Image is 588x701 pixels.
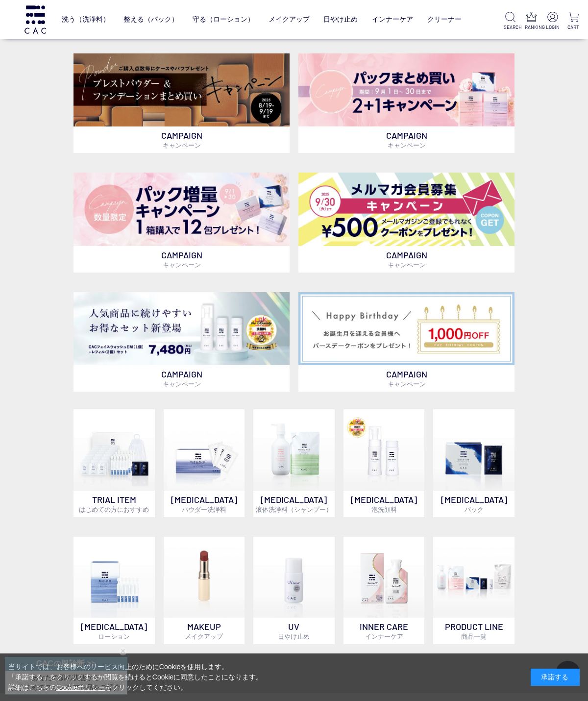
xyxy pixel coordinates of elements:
[8,662,263,693] div: 当サイトでは、お客様へのサービス向上のためにCookieを使用します。 「承諾する」をクリックするか閲覧を続けるとCookieに同意したことになります。 詳細はこちらの をクリックしてください。
[433,409,514,517] a: [MEDICAL_DATA]パック
[163,380,201,388] span: キャンペーン
[256,505,332,513] span: 液体洗浄料（シャンプー）
[433,618,514,644] p: PRODUCT LINE
[298,292,514,392] a: バースデークーポン バースデークーポン CAMPAIGNキャンペーン
[73,409,155,491] img: トライアルセット
[525,12,538,31] a: RANKING
[164,537,245,645] a: MAKEUPメイクアップ
[62,8,110,31] a: 洗う（洗浄料）
[73,53,290,153] a: ベースメイクキャンペーン ベースメイクキャンペーン CAMPAIGNキャンペーン
[164,618,245,644] p: MAKEUP
[253,537,335,645] a: UV日やけ止め
[278,632,310,640] span: 日やけ止め
[163,261,201,269] span: キャンペーン
[343,409,425,517] a: 泡洗顔料 [MEDICAL_DATA]泡洗顔料
[164,409,245,517] a: [MEDICAL_DATA]パウダー洗浄料
[433,491,514,517] p: [MEDICAL_DATA]
[343,537,425,645] a: インナーケア INNER CAREインナーケア
[73,618,155,644] p: [MEDICAL_DATA]
[388,261,426,269] span: キャンペーン
[546,12,559,31] a: LOGIN
[73,292,290,392] a: フェイスウォッシュ＋レフィル2個セット フェイスウォッシュ＋レフィル2個セット CAMPAIGNキャンペーン
[73,491,155,517] p: TRIAL ITEM
[23,5,48,33] img: logo
[343,409,425,491] img: 泡洗顔料
[531,669,580,686] div: 承諾する
[388,380,426,388] span: キャンペーン
[567,12,580,31] a: CART
[298,53,514,153] a: パックキャンペーン2+1 パックキャンペーン2+1 CAMPAIGNキャンペーン
[298,53,514,127] img: パックキャンペーン2+1
[123,8,178,31] a: 整える（パック）
[372,8,413,31] a: インナーケア
[73,173,290,273] a: パック増量キャンペーン パック増量キャンペーン CAMPAIGNキャンペーン
[298,246,514,273] p: CAMPAIGN
[164,491,245,517] p: [MEDICAL_DATA]
[79,505,149,513] span: はじめての方におすすめ
[253,409,335,517] a: [MEDICAL_DATA]液体洗浄料（シャンプー）
[465,505,484,513] span: パック
[343,537,425,618] img: インナーケア
[73,53,290,127] img: ベースメイクキャンペーン
[298,173,514,246] img: メルマガ会員募集
[73,292,290,366] img: フェイスウォッシュ＋レフィル2個セット
[433,537,514,645] a: PRODUCT LINE商品一覧
[388,141,426,149] span: キャンペーン
[298,365,514,392] p: CAMPAIGN
[253,618,335,644] p: UV
[163,141,201,149] span: キャンペーン
[73,246,290,273] p: CAMPAIGN
[365,632,403,640] span: インナーケア
[504,12,517,31] a: SEARCH
[193,8,254,31] a: 守る（ローション）
[567,24,580,31] p: CART
[73,365,290,392] p: CAMPAIGN
[343,618,425,644] p: INNER CARE
[73,173,290,246] img: パック増量キャンペーン
[269,8,310,31] a: メイクアップ
[73,409,155,517] a: トライアルセット TRIAL ITEMはじめての方におすすめ
[371,505,397,513] span: 泡洗顔料
[185,632,223,640] span: メイクアップ
[182,505,226,513] span: パウダー洗浄料
[427,8,462,31] a: クリーナー
[343,491,425,517] p: [MEDICAL_DATA]
[98,632,130,640] span: ローション
[323,8,358,31] a: 日やけ止め
[253,491,335,517] p: [MEDICAL_DATA]
[461,632,487,640] span: 商品一覧
[298,292,514,365] img: バースデークーポン
[298,126,514,153] p: CAMPAIGN
[73,537,155,645] a: [MEDICAL_DATA]ローション
[525,24,538,31] p: RANKING
[73,126,290,153] p: CAMPAIGN
[546,24,559,31] p: LOGIN
[504,24,517,31] p: SEARCH
[298,173,514,273] a: メルマガ会員募集 メルマガ会員募集 CAMPAIGNキャンペーン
